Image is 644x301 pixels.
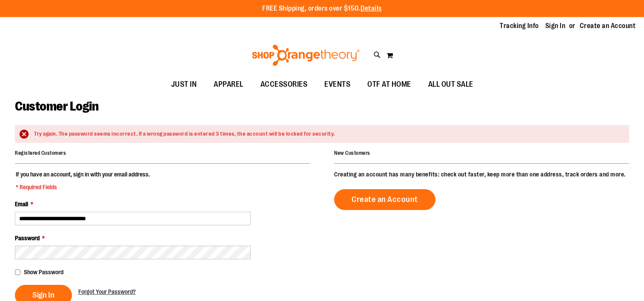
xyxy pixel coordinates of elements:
[334,150,370,156] strong: New Customers
[214,75,243,94] span: APPAREL
[545,21,566,31] a: Sign In
[78,287,136,296] a: Forgot Your Password?
[352,195,418,204] span: Create an Account
[334,170,629,179] p: Creating an account has many benefits: check out faster, keep more than one address, track orders...
[500,21,539,31] a: Tracking Info
[428,75,473,94] span: ALL OUT SALE
[367,75,411,94] span: OTF AT HOME
[78,288,136,295] span: Forgot Your Password?
[16,183,150,191] span: * Required Fields
[262,4,382,14] p: FREE Shipping, orders over $150.
[15,201,28,207] span: Email
[15,150,66,156] strong: Registered Customers
[251,45,361,66] img: Shop Orangetheory
[334,189,435,210] a: Create an Account
[34,130,621,138] div: Try again. The password seems incorrect. If a wrong password is entered 3 times, the account will...
[361,5,382,12] a: Details
[15,99,98,114] span: Customer Login
[260,75,308,94] span: ACCESSORIES
[24,269,63,275] span: Show Password
[580,21,636,31] a: Create an Account
[15,235,40,241] span: Password
[15,170,151,191] legend: If you have an account, sign in with your email address.
[324,75,350,94] span: EVENTS
[32,290,54,300] span: Sign In
[171,75,197,94] span: JUST IN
